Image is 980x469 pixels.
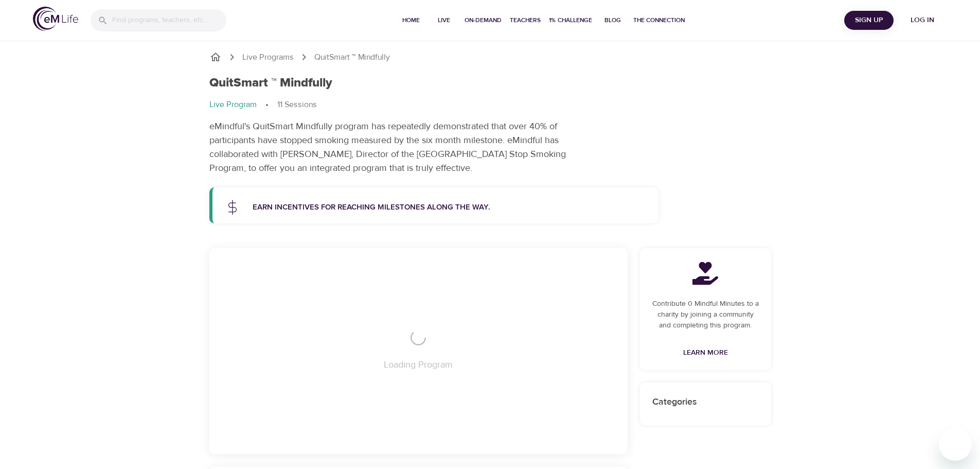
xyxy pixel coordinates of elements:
span: Log in [902,14,943,27]
span: Learn More [683,346,728,359]
p: 11 Sessions [277,99,317,111]
nav: breadcrumb [209,99,771,111]
span: The Connection [633,15,685,26]
p: Categories [652,395,759,409]
iframe: Button to launch messaging window [939,428,972,461]
button: Sign Up [844,11,894,30]
span: On-Demand [465,15,502,26]
p: Loading Program [384,358,453,372]
a: Learn More [679,343,732,362]
nav: breadcrumb [209,51,771,63]
p: eMindful's QuitSmart Mindfully program has repeatedly demonstrated that over 40% of participants ... [209,119,595,175]
p: Live Program [209,99,257,111]
input: Find programs, teachers, etc... [112,9,226,31]
p: Earn incentives for reaching milestones along the way. [253,202,647,214]
span: Teachers [510,15,541,26]
button: Log in [898,11,947,30]
span: 1% Challenge [549,15,592,26]
span: Live [432,15,456,26]
p: QuitSmart ™ Mindfully [314,51,390,63]
h1: QuitSmart ™ Mindfully [209,76,332,91]
span: Blog [600,15,625,26]
img: logo [33,7,78,31]
span: Sign Up [848,14,889,27]
a: Live Programs [242,51,294,63]
span: Home [399,15,423,26]
p: Contribute 0 Mindful Minutes to a charity by joining a community and completing this program. [652,299,759,331]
